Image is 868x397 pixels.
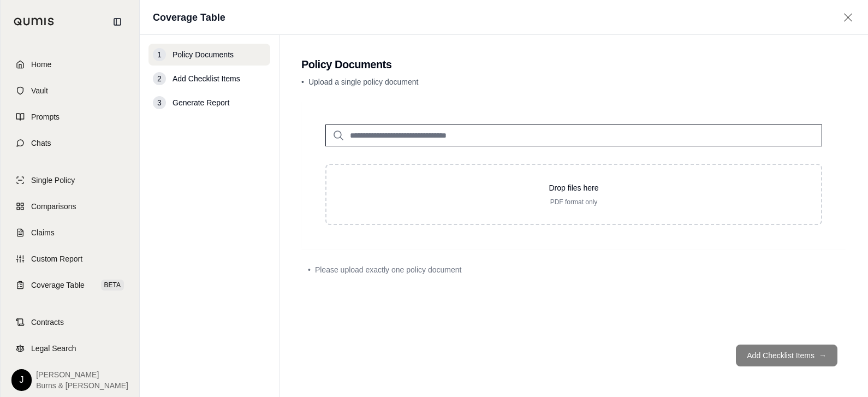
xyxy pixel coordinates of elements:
span: Coverage Table [31,280,85,291]
a: Comparisons [7,194,133,218]
a: Contracts [7,310,133,334]
span: Generate Report [173,97,229,108]
a: Vault [7,79,133,103]
span: Chats [31,138,51,149]
a: Legal Search [7,336,133,360]
a: Home [7,52,133,76]
span: Upload a single policy document [308,78,419,86]
span: Burns & [PERSON_NAME] [36,380,128,391]
span: BETA [101,280,124,291]
div: 2 [153,72,166,85]
span: Single Policy [31,175,75,186]
button: Collapse sidebar [109,13,126,31]
span: Custom Report [31,253,82,264]
a: Chats [7,131,133,155]
span: Vault [31,85,48,96]
span: Please upload exactly one policy document [315,264,462,275]
a: Single Policy [7,168,133,192]
a: Prompts [7,105,133,129]
span: Legal Search [31,343,76,354]
h2: Policy Documents [301,57,846,72]
span: Prompts [31,111,60,122]
span: Add Checklist Items [173,73,240,84]
span: Contracts [31,317,64,328]
div: 3 [153,96,166,109]
h1: Coverage Table [153,10,225,25]
a: Custom Report [7,247,133,271]
span: Home [31,59,51,70]
span: Comparisons [31,201,76,212]
img: Qumis Logo [14,17,55,26]
a: Claims [7,221,133,245]
span: • [301,78,304,86]
span: [PERSON_NAME] [36,369,128,380]
p: PDF format only [344,198,804,206]
span: • [308,264,311,275]
p: Drop files here [344,182,804,193]
div: 1 [153,48,166,61]
span: Claims [31,227,55,238]
span: Policy Documents [173,49,234,60]
a: Coverage TableBETA [7,273,133,297]
div: J [11,369,32,391]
